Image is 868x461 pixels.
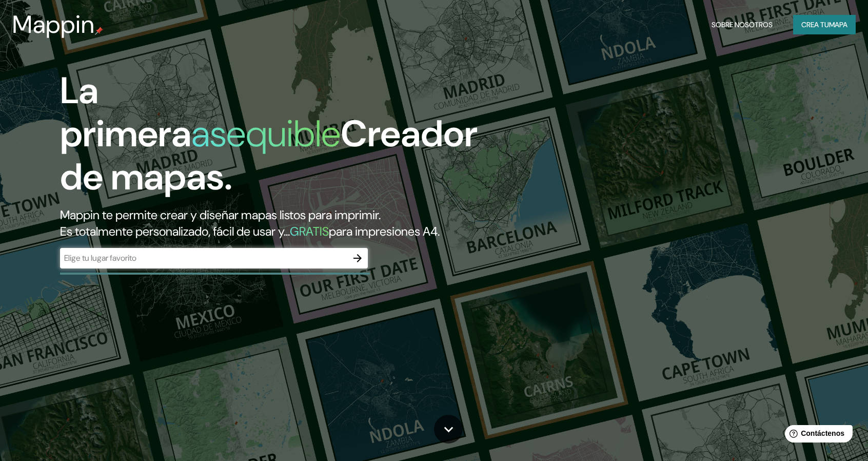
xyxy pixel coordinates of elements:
[60,252,347,264] input: Elige tu lugar favorito
[793,15,856,34] button: Crea tumapa
[329,223,440,239] font: para impresiones A4.
[801,20,829,29] font: Crea tu
[95,27,103,35] img: pin de mapeo
[712,20,773,29] font: Sobre nosotros
[60,207,381,223] font: Mappin te permite crear y diseñar mapas listos para imprimir.
[60,67,191,158] font: La primera
[12,8,95,41] font: Mappin
[829,20,847,29] font: mapa
[777,421,857,450] iframe: Lanzador de widgets de ayuda
[60,110,478,201] font: Creador de mapas.
[707,15,777,34] button: Sobre nosotros
[60,223,290,239] font: Es totalmente personalizado, fácil de usar y...
[290,223,329,239] font: GRATIS
[191,110,341,158] font: asequible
